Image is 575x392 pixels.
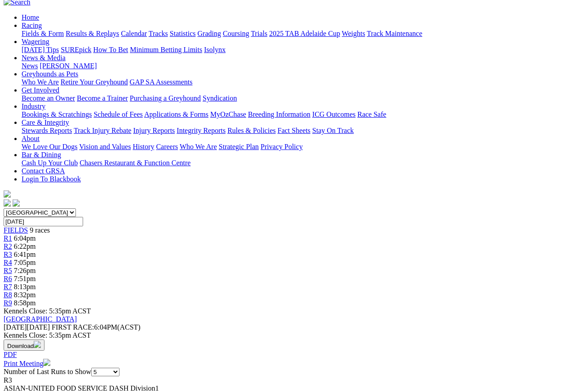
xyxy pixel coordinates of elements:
[130,95,201,102] a: Purchasing a Greyhound
[14,275,36,283] span: 7:51pm
[22,159,78,167] a: Cash Up Your Club
[180,143,217,151] a: Who We Are
[22,30,64,38] a: Fields & Form
[312,111,355,119] a: ICG Outcomes
[170,30,196,38] a: Statistics
[79,143,131,151] a: Vision and Values
[22,22,42,30] a: Racing
[80,159,190,167] a: Chasers Restaurant & Function Centre
[22,87,59,94] a: Get Involved
[133,143,154,151] a: History
[34,341,41,348] img: download.svg
[30,227,50,234] span: 9 races
[4,275,12,283] a: R6
[13,200,20,207] img: twitter.svg
[4,283,12,291] a: R7
[144,111,208,119] a: Applications & Forms
[22,46,571,54] div: Wagering
[4,217,83,227] input: Select date
[22,111,92,119] a: Bookings & Scratchings
[22,111,571,119] div: Industry
[121,30,147,38] a: Calendar
[4,360,50,368] a: Print Meeting
[4,267,12,275] span: R5
[22,38,49,46] a: Wagering
[4,300,12,307] span: R9
[22,54,66,62] a: News & Media
[22,159,571,167] div: Bar & Dining
[4,291,12,299] a: R8
[14,235,36,242] span: 6:04pm
[22,62,571,70] div: News & Media
[22,167,65,175] a: Contact GRSA
[22,151,61,159] a: Bar & Dining
[14,300,36,307] span: 8:58pm
[52,324,141,331] span: 6:04PM(ACST)
[22,79,571,87] div: Greyhounds as Pets
[204,46,226,54] a: Isolynx
[4,191,11,198] img: logo-grsa-white.png
[22,176,81,183] a: Login To Blackbook
[22,70,78,78] a: Greyhounds as Pets
[251,30,267,38] a: Trials
[14,291,36,299] span: 8:32pm
[4,368,571,377] div: Number of Last Runs to Show
[22,143,77,151] a: We Love Our Dogs
[156,143,178,151] a: Careers
[223,30,249,38] a: Coursing
[4,351,17,359] a: PDF
[198,30,221,38] a: Grading
[22,127,571,135] div: Care & Integrity
[77,95,128,102] a: Become a Trainer
[203,95,237,102] a: Syndication
[22,135,40,143] a: About
[22,95,571,103] div: Get Involved
[22,79,59,86] a: Who We Are
[14,259,36,267] span: 7:05pm
[4,251,12,259] span: R3
[22,103,45,110] a: Industry
[227,127,276,135] a: Rules & Policies
[93,111,142,119] a: Schedule of Fees
[342,30,365,38] a: Weights
[4,235,12,242] a: R1
[4,324,50,331] span: [DATE]
[43,359,50,366] img: printer.svg
[61,46,91,54] a: SUREpick
[22,143,571,151] div: About
[4,332,571,340] div: Kennels Close: 5:35pm ACST
[4,351,571,359] div: Download
[177,127,226,135] a: Integrity Reports
[14,251,36,259] span: 6:41pm
[4,316,77,323] a: [GEOGRAPHIC_DATA]
[4,259,12,267] a: R4
[130,46,202,54] a: Minimum Betting Limits
[52,324,94,331] span: FIRST RACE:
[14,243,36,251] span: 6:22pm
[4,243,12,251] a: R2
[22,30,571,38] div: Racing
[22,62,38,70] a: News
[4,308,91,315] span: Kennels Close: 5:35pm ACST
[22,14,39,22] a: Home
[14,283,36,291] span: 8:13pm
[4,227,28,234] a: FIELDS
[93,46,128,54] a: How To Bet
[210,111,246,119] a: MyOzChase
[4,200,11,207] img: facebook.svg
[4,324,27,331] span: [DATE]
[74,127,131,135] a: Track Injury Rebate
[367,30,422,38] a: Track Maintenance
[269,30,340,38] a: 2025 TAB Adelaide Cup
[357,111,386,119] a: Race Safe
[133,127,175,135] a: Injury Reports
[248,111,310,119] a: Breeding Information
[149,30,168,38] a: Tracks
